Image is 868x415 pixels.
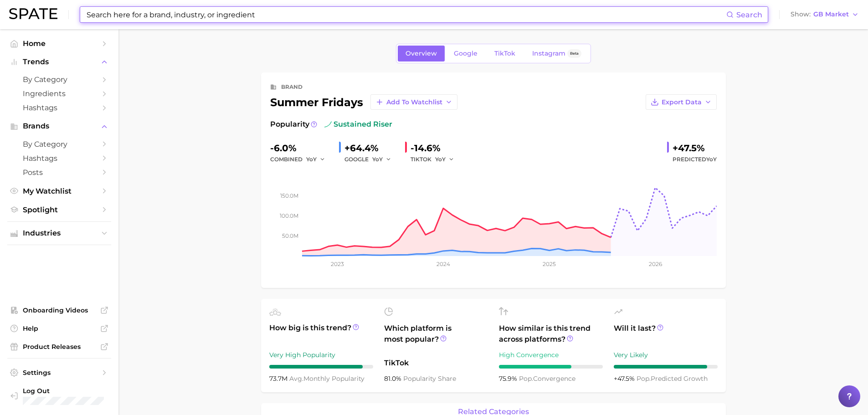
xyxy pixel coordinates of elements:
[543,261,556,267] tspan: 2025
[570,50,579,57] span: Beta
[289,374,303,383] abbr: average
[23,387,111,395] span: Log Out
[411,141,461,155] div: -14.6%
[324,121,332,128] img: sustained riser
[23,39,96,48] span: Home
[269,349,373,360] div: Very High Popularity
[499,323,603,345] span: How similar is this trend across platforms?
[23,343,96,351] span: Product Releases
[23,205,96,214] span: Spotlight
[23,369,96,377] span: Settings
[637,374,651,383] abbr: popularity index
[384,358,488,369] span: TikTok
[494,50,515,57] span: TikTok
[23,58,96,66] span: Trends
[499,349,603,360] div: High Convergence
[7,55,111,69] button: Trends
[7,226,111,240] button: Industries
[406,50,437,57] span: Overview
[519,374,575,383] span: convergence
[23,75,96,84] span: by Category
[23,103,96,112] span: Hashtags
[386,98,442,106] span: Add to Watchlist
[499,365,603,369] div: 7 / 10
[7,137,111,151] a: by Category
[269,374,289,383] span: 73.7m
[7,151,111,165] a: Hashtags
[435,155,446,163] span: YoY
[519,374,533,383] abbr: popularity index
[306,154,326,165] button: YoY
[736,10,762,19] span: Search
[270,119,309,130] span: Popularity
[269,365,373,369] div: 9 / 10
[7,87,111,101] a: Ingredients
[7,340,111,354] a: Product Releases
[706,156,717,163] span: YoY
[281,82,303,92] div: brand
[7,72,111,87] a: by Category
[7,165,111,179] a: Posts
[524,46,589,61] a: InstagramBeta
[7,203,111,217] a: Spotlight
[454,50,478,57] span: Google
[435,154,455,165] button: YoY
[637,374,708,383] span: predicted growth
[23,122,96,130] span: Brands
[614,349,718,360] div: Very Likely
[23,168,96,177] span: Posts
[270,141,332,155] div: -6.0%
[344,141,398,155] div: +64.4%
[788,9,861,20] button: ShowGB Market
[7,184,111,198] a: My Watchlist
[324,119,392,130] span: sustained riser
[813,12,849,17] span: GB Market
[662,98,702,106] span: Export Data
[289,374,365,383] span: monthly popularity
[7,322,111,335] a: Help
[270,94,457,110] div: summer fridays
[372,154,392,165] button: YoY
[403,374,456,383] span: popularity share
[7,101,111,115] a: Hashtags
[446,46,485,61] a: Google
[9,8,57,19] img: SPATE
[487,46,523,61] a: TikTok
[673,141,717,155] div: +47.5%
[23,324,96,333] span: Help
[370,94,457,110] button: Add to Watchlist
[384,374,403,383] span: 81.0%
[614,374,637,383] span: +47.5%
[23,89,96,98] span: Ingredients
[344,154,398,165] div: GOOGLE
[648,261,662,267] tspan: 2026
[532,50,565,57] span: Instagram
[673,154,717,165] span: Predicted
[7,36,111,51] a: Home
[270,154,332,165] div: combined
[398,46,445,61] a: Overview
[23,187,96,195] span: My Watchlist
[436,261,450,267] tspan: 2024
[23,154,96,163] span: Hashtags
[269,323,373,345] span: How big is this trend?
[372,155,383,163] span: YoY
[7,384,111,408] a: Log out. Currently logged in with e-mail jenna.rody@group-ibg.com.
[646,94,717,110] button: Export Data
[86,7,726,22] input: Search here for a brand, industry, or ingredient
[7,119,111,133] button: Brands
[23,306,96,314] span: Onboarding Videos
[23,140,96,149] span: by Category
[411,154,461,165] div: TIKTOK
[23,229,96,237] span: Industries
[7,303,111,317] a: Onboarding Videos
[499,374,519,383] span: 75.9%
[306,155,317,163] span: YoY
[614,365,718,369] div: 9 / 10
[7,366,111,379] a: Settings
[614,323,718,345] span: Will it last?
[331,261,344,267] tspan: 2023
[384,323,488,353] span: Which platform is most popular?
[791,12,811,17] span: Show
